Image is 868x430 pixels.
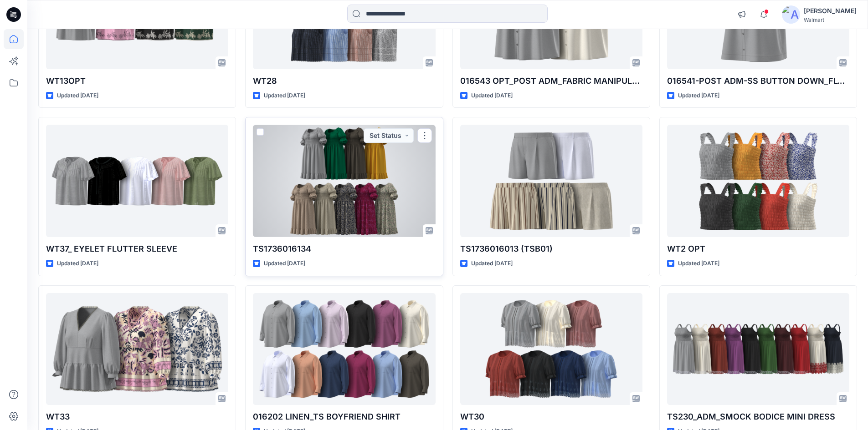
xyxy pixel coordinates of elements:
div: Walmart [804,16,857,23]
a: TS230_ADM_SMOCK BODICE MINI DRESS [667,293,849,405]
p: WT30 [460,410,642,423]
p: TS1736016134 [253,243,435,255]
p: WT33 [46,410,228,423]
p: TS230_ADM_SMOCK BODICE MINI DRESS [667,410,849,423]
a: 016202 LINEN_TS BOYFRIEND SHIRT [253,293,435,405]
p: Updated [DATE] [471,259,513,268]
p: Updated [DATE] [57,259,98,268]
a: TS1736016013 (TSB01) [460,125,642,237]
a: WT33 [46,293,228,405]
p: WT13OPT [46,75,228,87]
p: Updated [DATE] [57,91,98,101]
a: TS1736016134 [253,125,435,237]
p: TS1736016013 (TSB01) [460,243,642,255]
p: Updated [DATE] [264,259,305,268]
a: WT2 OPT [667,125,849,237]
p: 016541-POST ADM-SS BUTTON DOWN_FLT012 [667,75,849,87]
p: WT28 [253,75,435,87]
img: avatar [782,5,800,24]
a: WT30 [460,293,642,405]
p: Updated [DATE] [471,91,513,101]
div: [PERSON_NAME] [804,5,857,16]
p: WT37_ EYELET FLUTTER SLEEVE [46,243,228,255]
p: Updated [DATE] [678,91,719,101]
p: Updated [DATE] [264,91,305,101]
p: WT2 OPT [667,243,849,255]
a: WT37_ EYELET FLUTTER SLEEVE [46,125,228,237]
p: 016202 LINEN_TS BOYFRIEND SHIRT [253,410,435,423]
p: Updated [DATE] [678,259,719,268]
p: 016543 OPT_POST ADM_FABRIC MANIPULATED SHELL [460,75,642,87]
